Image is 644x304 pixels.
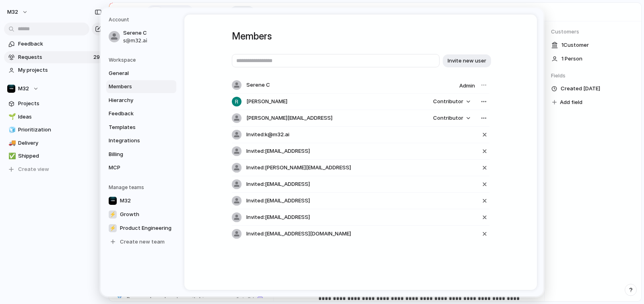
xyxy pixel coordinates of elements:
a: ⚡Growth [106,208,176,221]
span: Feedback [109,110,160,118]
button: Invite new user [443,54,491,67]
span: Serene C [123,29,175,37]
span: Hierarchy [109,96,160,104]
div: ⚡ [109,210,117,218]
a: Create new team [106,235,176,248]
a: General [106,67,176,79]
a: Integrations [106,134,176,147]
span: Templates [109,123,160,131]
a: Serene Cs@m32.ai [106,27,176,47]
span: Create new team [120,237,165,246]
span: Invited: [EMAIL_ADDRESS] [246,213,310,221]
span: Billing [109,150,160,158]
span: Contributor [433,98,463,106]
span: Invited: [EMAIL_ADDRESS][DOMAIN_NAME] [246,230,351,238]
div: ⚡ [109,224,117,232]
a: Templates [106,121,176,133]
span: Product Engineering [120,224,171,232]
span: Growth [120,210,139,218]
span: s@m32.ai [123,37,175,44]
span: Serene C [246,81,270,89]
span: [PERSON_NAME][EMAIL_ADDRESS] [246,114,332,122]
h5: Account [109,16,176,23]
a: Hierarchy [106,94,176,106]
span: Invited: [EMAIL_ADDRESS] [246,147,310,155]
a: MCP [106,161,176,174]
a: M32 [106,194,176,207]
span: Admin [459,82,475,89]
span: M32 [120,196,131,204]
span: Invited: [EMAIL_ADDRESS] [246,197,310,205]
h1: Members [232,29,489,44]
a: Feedback [106,107,176,120]
span: Invite new user [448,56,486,65]
h5: Workspace [109,56,176,63]
button: Contributor [428,96,475,107]
span: Members [109,83,160,91]
span: MCP [109,164,160,172]
h5: Manage teams [109,183,176,191]
span: General [109,69,160,77]
span: Integrations [109,137,160,145]
a: Billing [106,148,176,160]
span: [PERSON_NAME] [246,98,287,106]
button: Contributor [428,112,475,124]
a: Members [106,80,176,93]
a: ⚡Product Engineering [106,221,176,234]
span: Invited: [PERSON_NAME][EMAIL_ADDRESS] [246,164,351,172]
span: Invited: k@m32.ai [246,131,289,139]
span: Contributor [433,114,463,122]
span: Invited: [EMAIL_ADDRESS] [246,180,310,188]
